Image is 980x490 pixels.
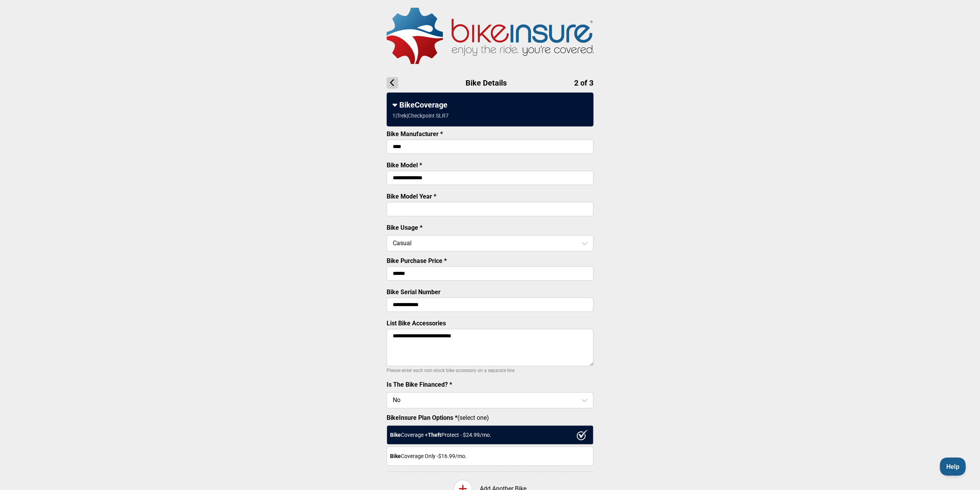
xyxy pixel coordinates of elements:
label: (select one) [387,414,593,421]
label: Bike Usage * [387,224,422,231]
label: Bike Model * [387,162,422,169]
label: Bike Model Year * [387,193,436,200]
label: Bike Serial Number [387,288,441,296]
div: Coverage Only - $16.99 /mo. [387,446,593,466]
label: Bike Manufacturer * [387,130,443,138]
p: Please enter each non-stock bike accessory on a separate line [387,366,593,375]
div: BikeCoverage [392,100,588,109]
label: Bike Purchase Price * [387,257,447,264]
strong: Theft [428,432,441,438]
h1: Bike Details [387,77,593,89]
iframe: Toggle Customer Support [940,457,966,475]
strong: BikeInsure Plan Options * [387,414,457,421]
span: 2 of 3 [574,78,593,88]
strong: Bike [390,432,401,438]
label: List Bike Accessories [387,320,446,327]
img: ux1sgP1Haf775SAghJI38DyDlYP+32lKFAAAAAElFTkSuQmCC [576,429,588,440]
div: Coverage + Protect - $ 24.99 /mo. [387,425,593,445]
label: Is The Bike Financed? * [387,381,452,388]
strong: Bike [390,453,401,459]
div: 1 | Trek | Checkpoint SLR7 [392,113,449,119]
